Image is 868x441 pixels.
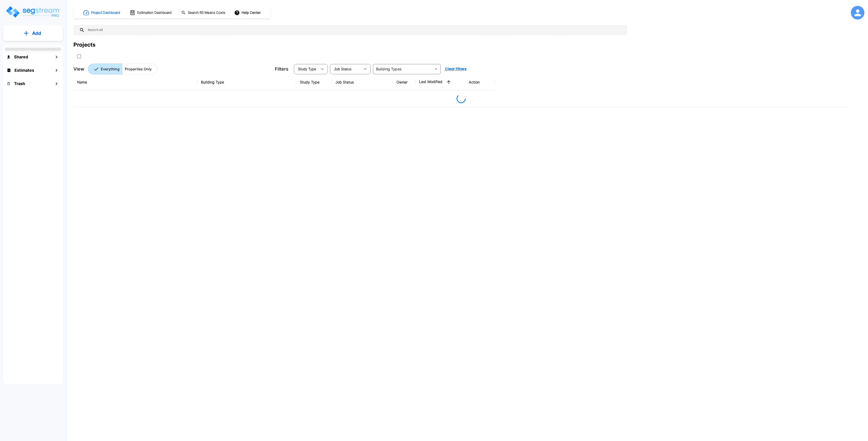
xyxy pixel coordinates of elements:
th: Last Modified [415,74,465,91]
h1: Estimates [14,67,34,73]
button: Properties Only [122,64,157,74]
p: Everything [101,66,120,72]
th: Action [465,74,495,91]
button: Project Dashboard [81,8,123,18]
p: View [73,66,84,72]
p: Add [32,30,41,37]
button: Everything [88,64,122,74]
h1: Estimation Dashboard [137,10,172,15]
input: Building Types [374,66,432,72]
button: Open [433,66,439,72]
span: Study Type [298,67,316,71]
input: Search All [85,25,625,35]
img: Logo [5,5,61,18]
button: Help Center [233,8,262,17]
button: SelectAll [75,52,84,61]
button: Search RS Means Costs [179,8,228,17]
th: Name [73,74,197,91]
h1: Shared [14,54,28,60]
h1: Trash [14,81,25,87]
th: Study Type [296,74,332,91]
div: Select [331,63,361,75]
button: Clear Filters [443,64,468,74]
span: Job Status [334,67,351,71]
h1: Search RS Means Costs [188,10,225,15]
th: Building Type [197,74,296,91]
th: Owner [393,74,415,91]
div: Platform [88,64,157,74]
button: Add [3,27,63,40]
div: Select [295,63,318,75]
button: Estimation Dashboard [128,8,174,17]
th: Job Status [332,74,393,91]
p: Properties Only [125,66,152,72]
div: Projects [73,41,95,49]
h1: Project Dashboard [91,10,120,15]
p: Filters [275,66,288,72]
